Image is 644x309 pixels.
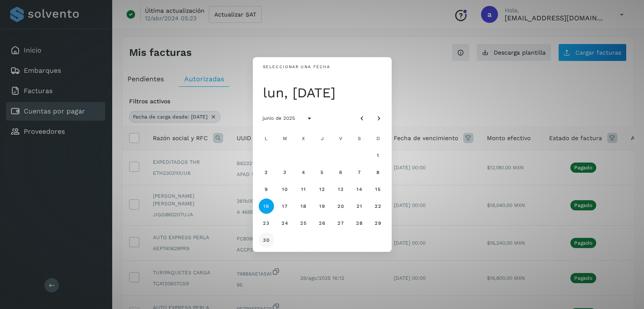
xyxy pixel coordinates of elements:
button: jueves, 19 de junio de 2025 [315,199,330,214]
button: martes, 24 de junio de 2025 [277,215,293,231]
span: 15 [375,186,381,192]
span: 2 [264,169,268,175]
button: miércoles, 4 de junio de 2025 [296,165,311,180]
span: 21 [356,203,362,209]
button: lunes, 2 de junio de 2025 [259,165,274,180]
button: martes, 3 de junio de 2025 [277,165,293,180]
span: 22 [374,203,381,209]
button: jueves, 12 de junio de 2025 [315,182,330,197]
div: lun, [DATE] [263,84,387,101]
button: viernes, 6 de junio de 2025 [333,165,348,180]
span: 7 [357,169,361,175]
span: 4 [301,169,305,175]
span: junio de 2025 [262,115,295,121]
span: 23 [263,220,270,226]
button: lunes, 16 de junio de 2025 [259,199,274,214]
button: Mes anterior [354,110,370,126]
button: jueves, 26 de junio de 2025 [315,215,330,231]
button: Seleccionar año [302,110,317,126]
button: junio de 2025 [255,110,302,126]
button: Mes siguiente [371,110,387,126]
button: miércoles, 18 de junio de 2025 [296,199,311,214]
span: 24 [281,220,288,226]
button: sábado, 28 de junio de 2025 [352,215,367,231]
button: lunes, 9 de junio de 2025 [259,182,274,197]
button: lunes, 23 de junio de 2025 [259,215,274,231]
button: domingo, 22 de junio de 2025 [370,199,386,214]
button: domingo, 29 de junio de 2025 [370,215,386,231]
span: 16 [263,203,269,209]
span: 27 [337,220,344,226]
span: 6 [339,169,343,175]
span: 9 [264,186,268,192]
span: 13 [337,186,344,192]
span: 26 [318,220,326,226]
span: 3 [283,169,287,175]
div: M [276,130,293,147]
div: V [332,130,349,147]
button: miércoles, 11 de junio de 2025 [296,182,311,197]
span: 10 [282,186,288,192]
button: viernes, 27 de junio de 2025 [333,215,348,231]
span: 14 [356,186,362,192]
button: sábado, 7 de junio de 2025 [352,165,367,180]
div: S [351,130,368,147]
button: lunes, 30 de junio de 2025 [259,232,274,248]
span: 18 [300,203,307,209]
span: 5 [320,169,324,175]
div: D [370,130,387,147]
span: 8 [376,169,380,175]
span: 25 [300,220,307,226]
button: jueves, 5 de junio de 2025 [315,165,330,180]
div: J [314,130,331,147]
button: viernes, 20 de junio de 2025 [333,199,348,214]
span: 30 [263,237,270,243]
div: L [258,130,275,147]
button: domingo, 1 de junio de 2025 [370,148,386,163]
div: X [295,130,312,147]
span: 28 [356,220,363,226]
button: sábado, 21 de junio de 2025 [352,199,367,214]
button: miércoles, 25 de junio de 2025 [296,215,311,231]
span: 12 [319,186,325,192]
div: Seleccionar una fecha [263,64,330,70]
span: 19 [319,203,325,209]
span: 1 [376,152,379,158]
span: 20 [337,203,344,209]
span: 29 [374,220,381,226]
button: martes, 10 de junio de 2025 [277,182,293,197]
button: sábado, 14 de junio de 2025 [352,182,367,197]
button: viernes, 13 de junio de 2025 [333,182,348,197]
button: domingo, 8 de junio de 2025 [370,165,386,180]
button: martes, 17 de junio de 2025 [277,199,293,214]
span: 11 [301,186,306,192]
button: domingo, 15 de junio de 2025 [370,182,386,197]
span: 17 [282,203,288,209]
